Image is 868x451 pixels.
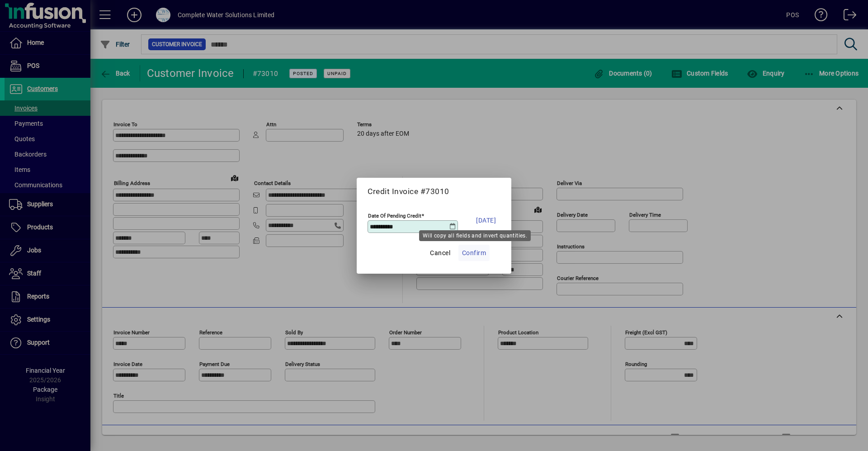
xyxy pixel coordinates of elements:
[462,247,486,258] span: Confirm
[368,212,421,218] mat-label: Date Of Pending Credit
[472,209,500,232] button: [DATE]
[419,230,531,241] div: Will copy all fields and invert quantities.
[430,247,450,258] span: Cancel
[426,245,455,261] button: Cancel
[476,215,496,226] span: [DATE]
[458,245,490,261] button: Confirm
[368,187,500,196] h5: Credit Invoice #73010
